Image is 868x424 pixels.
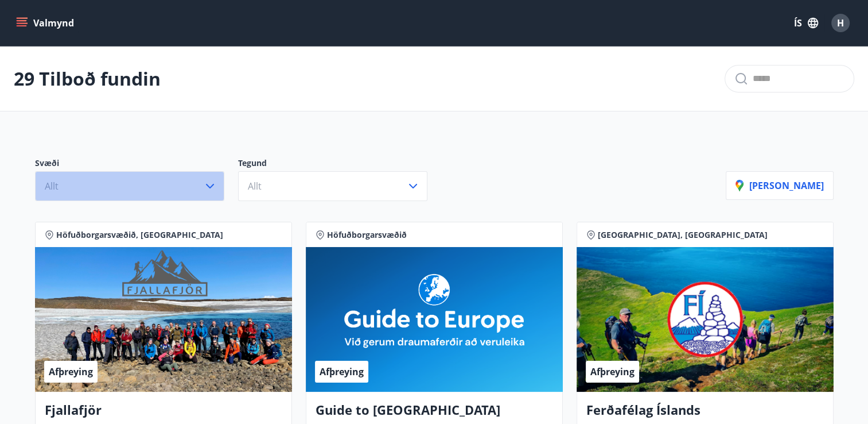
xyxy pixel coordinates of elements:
[45,180,59,192] span: Allt
[327,229,407,241] span: Höfuðborgarsvæðið
[238,157,441,171] p: Tegund
[590,365,635,378] span: Afþreying
[35,171,224,201] button: Allt
[788,13,824,33] button: ÍS
[56,229,223,241] span: Höfuðborgarsvæðið, [GEOGRAPHIC_DATA]
[14,66,161,91] p: 29 Tilboð fundin
[598,229,768,241] span: [GEOGRAPHIC_DATA], [GEOGRAPHIC_DATA]
[726,171,834,200] button: [PERSON_NAME]
[248,180,262,192] span: Allt
[238,171,427,201] button: Allt
[827,9,854,37] button: H
[837,17,844,29] span: H
[320,365,364,378] span: Afþreying
[49,365,93,378] span: Afþreying
[735,179,824,192] p: [PERSON_NAME]
[14,13,79,33] button: menu
[35,157,238,171] p: Svæði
